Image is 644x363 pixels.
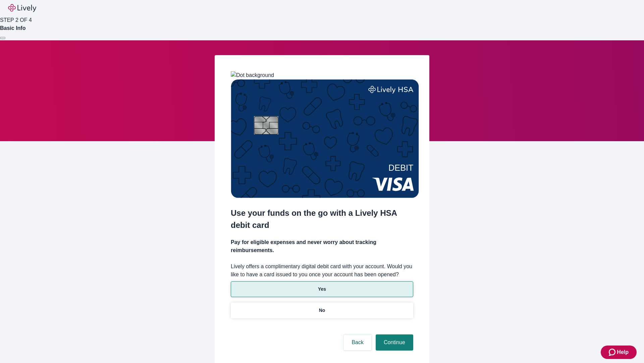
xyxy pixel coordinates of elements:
[231,263,413,279] label: Lively offers a complimentary digital debit card with your account. Would you like to have a card...
[231,238,413,254] h4: Pay for eligible expenses and never worry about tracking reimbursements.
[343,334,372,351] button: Back
[376,334,413,351] button: Continue
[617,348,629,356] span: Help
[609,348,617,356] svg: Zendesk support icon
[231,281,413,297] button: Yes
[231,79,419,198] img: Debit card
[318,286,326,293] p: Yes
[231,71,274,79] img: Dot background
[8,4,36,12] img: Lively
[319,307,325,314] p: No
[601,346,637,359] button: Zendesk support iconHelp
[231,302,413,318] button: No
[231,207,413,231] h2: Use your funds on the go with a Lively HSA debit card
